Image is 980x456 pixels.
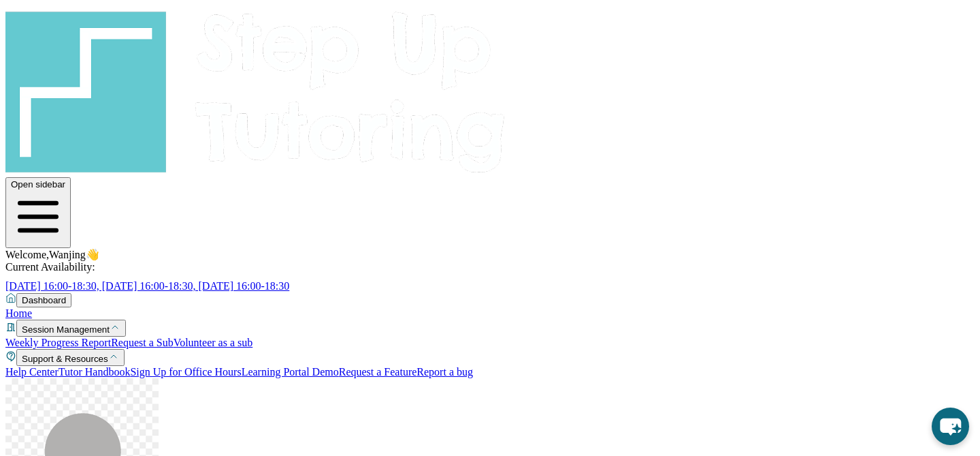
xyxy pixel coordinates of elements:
[5,280,306,292] a: [DATE] 16:00-18:30, [DATE] 16:00-18:30, [DATE] 16:00-18:30
[59,366,131,378] a: Tutor Handbook
[22,295,66,305] span: Dashboard
[22,324,110,335] span: Session Management
[5,177,71,248] button: Open sidebar
[339,366,417,378] a: Request a Feature
[22,354,108,364] span: Support & Resources
[5,366,59,378] a: Help Center
[932,408,969,445] button: chat-button
[242,366,339,378] a: Learning Portal Demo
[130,366,241,378] a: Sign Up for Office Hours
[16,293,71,307] button: Dashboard
[5,249,99,260] span: Welcome, Wanjing 👋
[5,280,289,292] span: [DATE] 16:00-18:30, [DATE] 16:00-18:30, [DATE] 16:00-18:30
[16,349,125,366] button: Support & Resources
[11,179,65,189] span: Open sidebar
[5,5,506,174] img: logo
[111,337,174,348] a: Request a Sub
[16,320,126,337] button: Session Management
[5,307,32,319] a: Home
[5,261,95,273] span: Current Availability:
[174,337,253,348] a: Volunteer as a sub
[416,366,473,378] a: Report a bug
[5,337,111,348] a: Weekly Progress Report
